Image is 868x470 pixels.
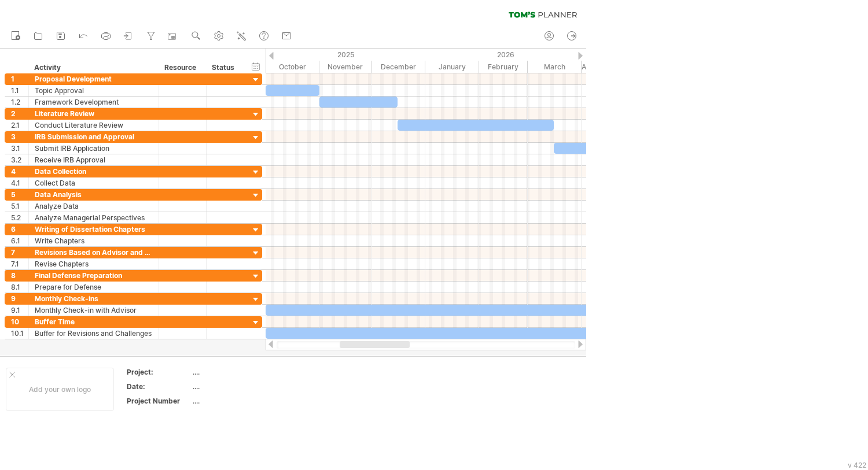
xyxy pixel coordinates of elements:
div: 5.2 [11,212,28,223]
div: Monthly Check-ins [35,293,153,304]
div: 3 [11,131,28,142]
div: Revise Chapters [35,258,153,269]
div: 2.1 [11,120,28,131]
div: 8 [11,270,28,281]
div: Submit IRB Application [35,143,153,154]
div: 4.1 [11,177,28,188]
div: 8.1 [11,282,28,293]
div: Proposal Development [35,73,153,84]
div: Conduct Literature Review [35,120,153,131]
div: Writing of Dissertation Chapters [35,224,153,235]
div: 1 [11,73,28,84]
div: 3.1 [11,143,28,154]
div: Receive IRB Approval [35,154,153,165]
div: v 422 [848,461,866,469]
div: 1.2 [11,97,28,108]
div: November 2025 [319,61,372,73]
div: 2 [11,108,28,119]
div: 3.2 [11,154,28,165]
div: .... [193,396,290,406]
div: Prepare for Defense [35,282,153,293]
div: 6 [11,224,28,235]
div: Add your own logo [6,368,114,411]
div: Resource [164,62,200,73]
div: 9.1 [11,305,28,316]
div: Date: [127,382,190,391]
div: Analyze Managerial Perspectives [35,212,153,223]
div: Final Defense Preparation [35,270,153,281]
div: January 2026 [425,61,479,73]
div: .... [193,367,290,377]
div: December 2025 [372,61,425,73]
div: Revisions Based on Advisor and Committee Feedback [35,247,153,258]
div: Literature Review [35,108,153,119]
div: Project: [127,367,190,377]
div: Data Analysis [35,189,153,200]
div: Buffer Time [35,316,153,327]
div: Write Chapters [35,235,153,246]
div: Framework Development [35,97,153,108]
div: 5.1 [11,201,28,212]
div: 4 [11,166,28,177]
div: 1.1 [11,85,28,96]
div: February 2026 [479,61,528,73]
div: 7 [11,247,28,258]
div: 10.1 [11,328,28,339]
div: Project Number [127,396,190,406]
div: 10 [11,316,28,327]
div: Monthly Check-in with Advisor [35,305,153,316]
div: April 2026 [582,61,634,73]
div: 6.1 [11,235,28,246]
div: Collect Data [35,177,153,188]
div: Topic Approval [35,85,153,96]
div: IRB Submission and Approval [35,131,153,142]
div: 7.1 [11,258,28,269]
div: Activity [34,62,152,73]
div: .... [193,382,290,391]
div: Data Collection [35,166,153,177]
div: March 2026 [528,61,582,73]
div: 9 [11,293,28,304]
div: Status [212,62,237,73]
div: 5 [11,189,28,200]
div: Analyze Data [35,201,153,212]
div: Buffer for Revisions and Challenges [35,328,153,339]
div: October 2025 [266,61,319,73]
